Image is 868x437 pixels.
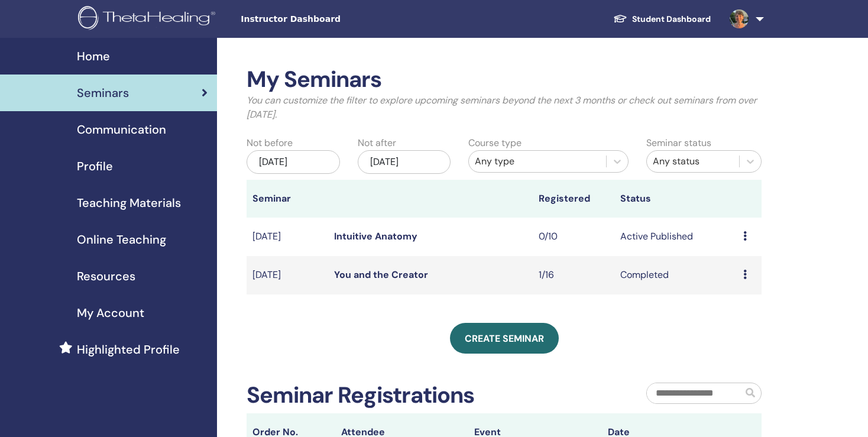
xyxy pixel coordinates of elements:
[334,230,417,242] a: Intuitive Anatomy
[358,136,396,150] label: Not after
[77,157,113,175] span: Profile
[77,121,166,138] span: Communication
[241,13,418,25] span: Instructor Dashboard
[247,180,328,218] th: Seminar
[247,136,293,150] label: Not before
[533,218,614,256] td: 0/10
[475,154,600,169] div: Any type
[77,304,144,322] span: My Account
[247,93,762,122] p: You can customize the filter to explore upcoming seminars beyond the next 3 months or check out s...
[646,136,711,150] label: Seminar status
[334,268,428,281] a: You and the Creator
[358,150,451,174] div: [DATE]
[77,194,181,212] span: Teaching Materials
[247,150,340,174] div: [DATE]
[604,8,720,30] a: Student Dashboard
[77,47,110,65] span: Home
[465,332,544,345] span: Create seminar
[533,256,614,294] td: 1/16
[613,14,627,24] img: graduation-cap-white.svg
[247,256,328,294] td: [DATE]
[614,218,737,256] td: Active Published
[533,180,614,218] th: Registered
[730,9,749,28] img: default.jpg
[77,267,135,285] span: Resources
[450,323,559,354] a: Create seminar
[77,231,166,248] span: Online Teaching
[614,256,737,294] td: Completed
[77,84,129,102] span: Seminars
[653,154,733,169] div: Any status
[247,218,328,256] td: [DATE]
[468,136,522,150] label: Course type
[614,180,737,218] th: Status
[78,6,219,33] img: logo.png
[247,382,474,409] h2: Seminar Registrations
[77,341,180,358] span: Highlighted Profile
[247,66,762,93] h2: My Seminars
